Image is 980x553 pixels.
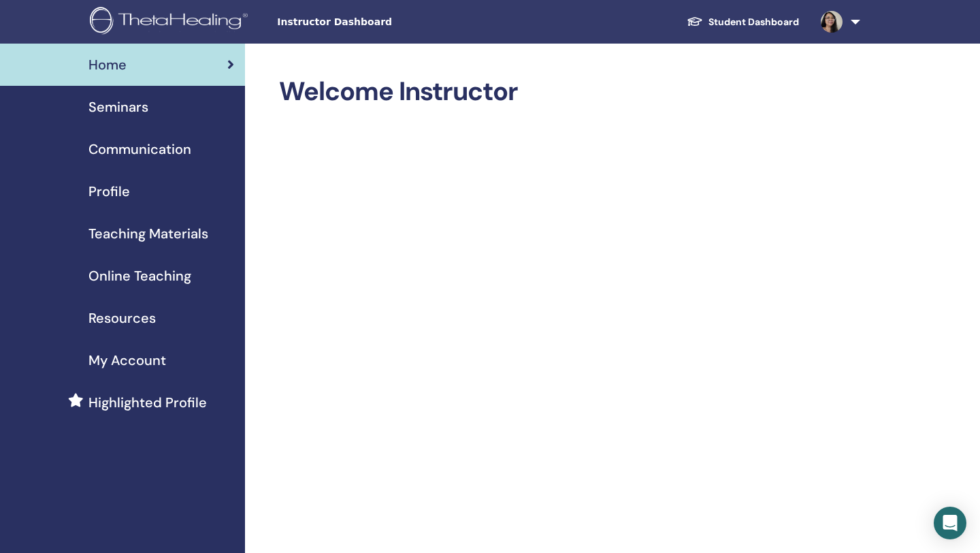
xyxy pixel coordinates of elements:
img: graduation-cap-white.svg [687,16,703,27]
span: Home [88,54,127,75]
span: Highlighted Profile [88,392,207,413]
span: Resources [88,308,156,328]
img: logo.png [90,7,252,37]
span: Online Teaching [88,266,191,286]
h2: Welcome Instructor [279,76,857,108]
span: Seminars [88,97,148,117]
span: Instructor Dashboard [277,15,481,29]
a: Student Dashboard [676,10,810,35]
img: default.jpg [821,11,843,33]
span: Communication [88,139,191,159]
div: Open Intercom Messenger [934,507,966,539]
span: Profile [88,181,130,202]
span: My Account [88,350,166,370]
span: Teaching Materials [88,223,208,244]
